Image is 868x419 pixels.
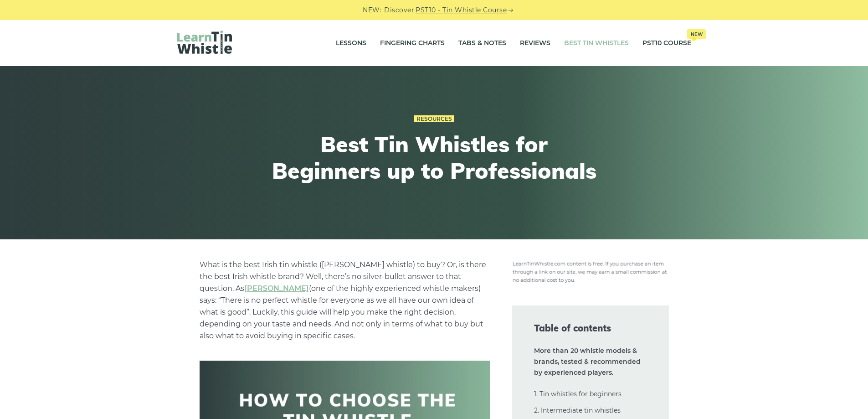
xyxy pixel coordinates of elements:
a: PST10 CourseNew [642,32,691,55]
a: undefined (opens in a new tab) [244,284,309,293]
a: 1. Tin whistles for beginners [534,390,621,398]
p: What is the best Irish tin whistle ([PERSON_NAME] whistle) to buy? Or, is there the best Irish wh... [200,259,490,342]
a: Resources [414,115,454,123]
span: New [687,29,706,39]
a: Tabs & Notes [458,32,506,55]
a: Best Tin Whistles [564,32,629,55]
a: Lessons [336,32,366,55]
h1: Best Tin Whistles for Beginners up to Professionals [267,131,602,184]
a: 2. Intermediate tin whistles [534,406,621,414]
strong: More than 20 whistle models & brands, tested & recommended by experienced players. [534,347,641,377]
img: LearnTinWhistle.com [177,31,232,54]
a: Fingering Charts [380,32,445,55]
img: disclosure [512,259,669,284]
a: Reviews [520,32,550,55]
span: Table of contents [534,322,647,335]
